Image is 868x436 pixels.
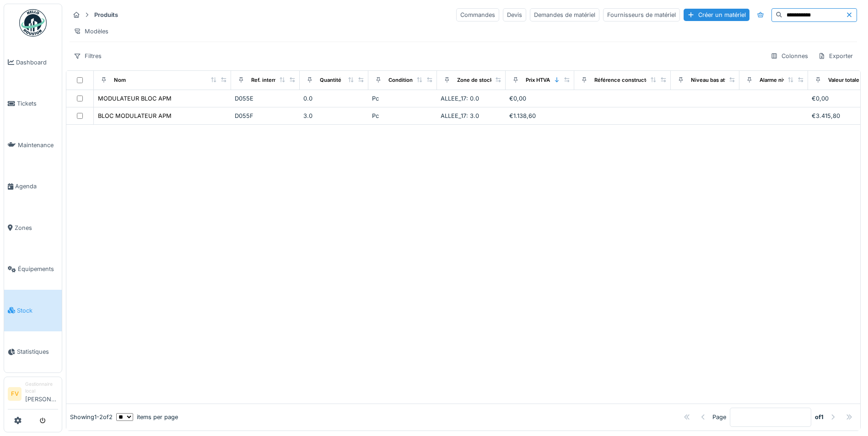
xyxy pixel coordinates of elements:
div: MODULATEUR BLOC APM [98,94,172,103]
strong: Produits [91,11,122,19]
div: BLOC MODULATEUR APM [98,112,172,120]
div: Nom [114,76,126,84]
span: ALLEE_17: 3.0 [441,112,479,119]
div: D055F [235,112,296,120]
div: Fournisseurs de matériel [603,8,680,21]
li: [PERSON_NAME] [25,381,58,407]
div: Pc [372,94,433,103]
img: Badge_color-CXgf-gQk.svg [19,9,47,37]
span: Dashboard [16,58,58,67]
div: Page [712,413,726,421]
span: Maintenance [18,141,58,149]
a: Statistiques [4,331,62,373]
div: Ref. interne [251,76,280,84]
div: Colonnes [766,49,812,63]
span: Statistiques [17,347,58,356]
div: Modèles [70,25,113,38]
div: Pc [372,112,433,120]
a: Agenda [4,166,62,207]
div: Quantité [320,76,341,84]
div: Showing 1 - 2 of 2 [70,413,113,421]
a: Tickets [4,83,62,125]
li: FV [8,387,22,401]
span: Agenda [15,182,58,191]
div: 0.0 [303,94,365,103]
div: Référence constructeur [594,76,654,84]
span: Zones [15,223,58,232]
div: Alarme niveau bas [760,76,805,84]
span: ALLEE_17: 0.0 [441,95,479,102]
div: Valeur totale [828,76,859,84]
div: 3.0 [303,112,365,120]
div: Gestionnaire local [25,381,58,395]
a: Maintenance [4,124,62,166]
div: Zone de stockage [457,76,502,84]
div: Niveau bas atteint ? [691,76,740,84]
div: Demandes de matériel [530,8,599,21]
div: Devis [503,8,526,21]
div: Filtres [70,49,106,63]
div: €1.138,60 [509,112,571,120]
div: Prix HTVA [526,76,550,84]
strong: of 1 [815,413,824,421]
div: Conditionnement [388,76,432,84]
a: Équipements [4,249,62,290]
div: D055E [235,94,296,103]
div: Commandes [456,8,499,21]
div: €0,00 [509,94,571,103]
div: Exporter [814,49,857,63]
span: Tickets [17,99,58,108]
div: items per page [116,413,178,421]
a: Stock [4,290,62,331]
a: Zones [4,207,62,249]
a: Dashboard [4,42,62,83]
a: FV Gestionnaire local[PERSON_NAME] [8,381,58,409]
span: Stock [17,306,58,315]
span: Équipements [18,265,58,273]
div: Créer un matériel [684,9,749,21]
